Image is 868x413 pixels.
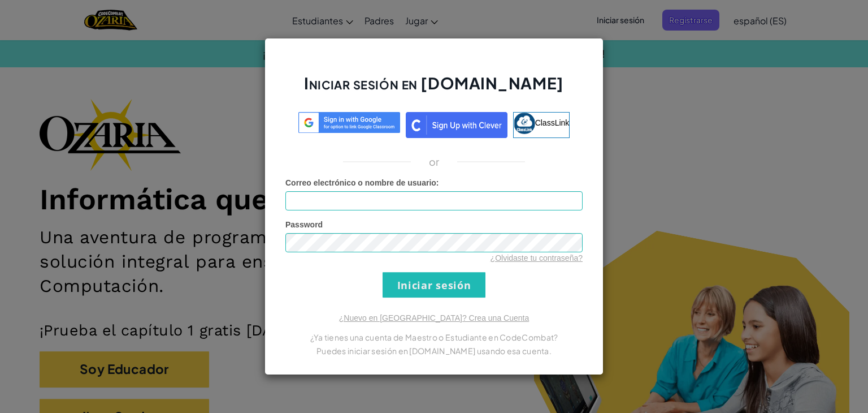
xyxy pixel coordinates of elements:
[383,272,485,298] input: Iniciar sesión
[285,72,583,105] h2: Iniciar sesión en [DOMAIN_NAME]
[514,113,535,134] img: classlink-logo-small.png
[285,178,436,187] span: Correo electrónico o nombre de usuario
[339,313,529,322] a: ¿Nuevo en [GEOGRAPHIC_DATA]? Crea una Cuenta
[285,344,583,358] p: Puedes iniciar sesión en [DOMAIN_NAME] usando esa cuenta.
[285,330,583,344] p: ¿Ya tienes una cuenta de Maestro o Estudiante en CodeCombat?
[298,112,400,133] img: log-in-google-sso.svg
[285,220,323,229] span: Password
[429,155,440,169] p: or
[285,177,439,188] label: :
[535,118,570,127] span: ClassLink
[491,253,583,263] a: ¿Olvidaste tu contraseña?
[406,112,507,138] img: clever_sso_button@2x.png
